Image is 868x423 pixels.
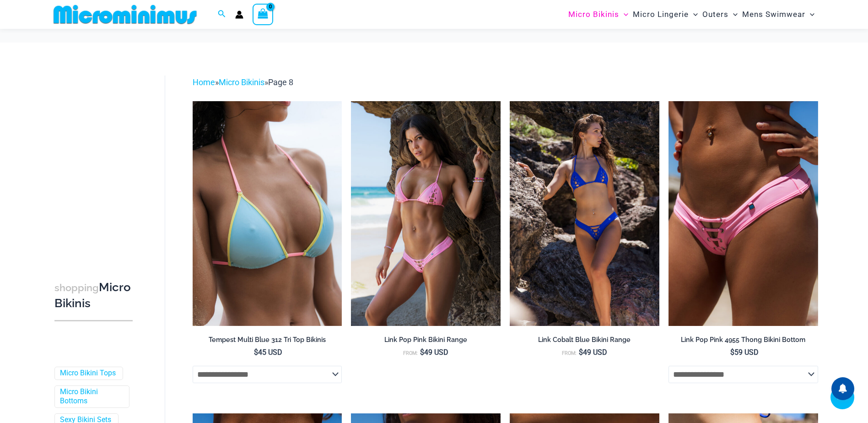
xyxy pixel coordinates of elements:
[254,348,258,357] span: $
[193,77,293,87] span: » »
[728,3,738,26] span: Menu Toggle
[193,336,342,347] a: Tempest Multi Blue 312 Tri Top Bikinis
[54,280,133,311] h3: Micro Bikinis
[50,4,200,25] img: MM SHOP LOGO FLAT
[54,282,99,293] span: shopping
[420,348,424,357] span: $
[351,336,501,347] a: Link Pop Pink Bikini Range
[742,3,805,26] span: Mens Swimwear
[669,336,818,344] h2: Link Pop Pink 4955 Thong Bikini Bottom
[566,3,631,26] a: Micro BikinisMenu ToggleMenu Toggle
[633,3,689,26] span: Micro Lingerie
[193,77,215,87] a: Home
[193,336,342,344] h2: Tempest Multi Blue 312 Tri Top Bikinis
[631,3,700,26] a: Micro LingerieMenu ToggleMenu Toggle
[351,101,501,325] img: Link Pop Pink 3070 Top 4955 Bottom 01
[669,101,818,325] img: Link Pop Pink 4955 Bottom 01
[218,9,226,20] a: Search icon link
[702,3,728,26] span: Outers
[403,350,418,356] span: From:
[235,11,243,19] a: Account icon link
[730,348,734,357] span: $
[565,1,819,27] nav: Site Navigation
[740,3,817,26] a: Mens SwimwearMenu ToggleMenu Toggle
[351,101,501,325] a: Link Pop Pink 3070 Top 4955 Bottom 01Link Pop Pink 3070 Top 4955 Bottom 02Link Pop Pink 3070 Top ...
[568,3,619,26] span: Micro Bikinis
[730,348,759,357] bdi: 59 USD
[420,348,448,357] bdi: 49 USD
[219,77,264,87] a: Micro Bikinis
[510,101,659,325] a: Link Cobalt Blue 3070 Top 4955 Bottom 03Link Cobalt Blue 3070 Top 4955 Bottom 04Link Cobalt Blue ...
[669,336,818,347] a: Link Pop Pink 4955 Thong Bikini Bottom
[253,4,274,25] a: View Shopping Cart, empty
[268,77,293,87] span: Page 8
[700,3,740,26] a: OutersMenu ToggleMenu Toggle
[510,336,659,347] a: Link Cobalt Blue Bikini Range
[351,336,501,344] h2: Link Pop Pink Bikini Range
[510,101,659,325] img: Link Cobalt Blue 3070 Top 4955 Bottom 03
[619,3,628,26] span: Menu Toggle
[193,101,342,325] img: Tempest Multi Blue 312 Top 01
[60,387,122,407] a: Micro Bikini Bottoms
[254,348,282,357] bdi: 45 USD
[805,3,814,26] span: Menu Toggle
[669,101,818,325] a: Link Pop Pink 4955 Bottom 01Link Pop Pink 4955 Bottom 02Link Pop Pink 4955 Bottom 02
[510,336,659,344] h2: Link Cobalt Blue Bikini Range
[579,348,607,357] bdi: 49 USD
[689,3,698,26] span: Menu Toggle
[193,101,342,325] a: Tempest Multi Blue 312 Top 01Tempest Multi Blue 312 Top 456 Bottom 05Tempest Multi Blue 312 Top 4...
[60,369,116,378] a: Micro Bikini Tops
[562,350,577,356] span: From:
[579,348,583,357] span: $
[54,68,137,251] iframe: TrustedSite Certified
